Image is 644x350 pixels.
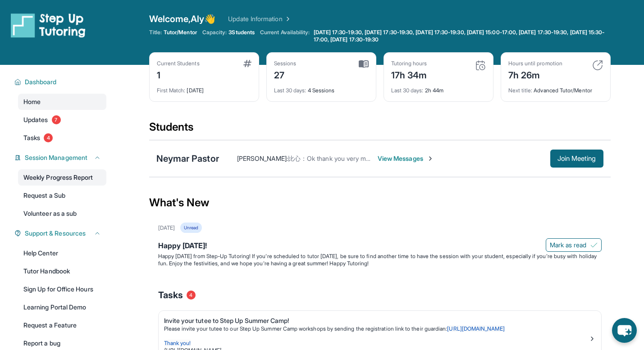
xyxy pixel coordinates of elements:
[612,318,637,343] button: chat-button
[158,289,183,301] span: Tasks
[158,240,602,253] div: Happy [DATE]!
[202,29,227,36] span: Capacity:
[557,156,596,161] span: Join Meeting
[378,154,434,163] span: View Messages
[592,60,603,71] img: card
[157,87,186,94] span: First Match :
[18,94,106,110] a: Home
[23,97,41,106] span: Home
[23,133,40,142] span: Tasks
[391,60,427,67] div: Tutoring hours
[427,155,434,162] img: Chevron-Right
[44,133,53,142] span: 4
[149,183,611,223] div: What's New
[18,317,106,333] a: Request a Feature
[157,82,251,94] div: [DATE]
[260,29,310,43] span: Current Availability:
[21,229,101,238] button: Support & Resources
[164,29,197,36] span: Tutor/Mentor
[18,205,106,222] a: Volunteer as a sub
[158,224,175,232] div: [DATE]
[391,87,424,94] span: Last 30 days :
[274,82,369,94] div: 4 Sessions
[274,60,297,67] div: Sessions
[508,67,562,82] div: 7h 26m
[447,325,504,332] a: [URL][DOMAIN_NAME]
[149,120,611,140] div: Students
[23,115,48,124] span: Updates
[550,150,603,168] button: Join Meeting
[18,169,106,186] a: Weekly Progress Report
[164,340,191,346] span: Thank you!
[25,153,87,162] span: Session Management
[18,281,106,297] a: Sign Up for Office Hours
[18,299,106,315] a: Learning Portal Demo
[283,14,292,23] img: Chevron Right
[391,82,486,94] div: 2h 44m
[508,60,562,67] div: Hours until promotion
[274,67,297,82] div: 27
[157,60,200,67] div: Current Students
[359,60,369,68] img: card
[149,13,216,25] span: Welcome, Aly 👋
[25,229,86,238] span: Support & Resources
[18,263,106,279] a: Tutor Handbook
[18,112,106,128] a: Updates7
[243,60,251,67] img: card
[312,29,611,43] a: [DATE] 17:30-19:30, [DATE] 17:30-19:30, [DATE] 17:30-19:30, [DATE] 15:00-17:00, [DATE] 17:30-19:3...
[228,14,291,23] a: Update Information
[550,241,587,250] span: Mark as read
[18,187,106,204] a: Request a Sub
[21,153,101,162] button: Session Management
[149,29,162,36] span: Title:
[508,87,533,94] span: Next title :
[288,155,531,162] span: 比心：Ok thank you very much, happy night, until [DATE] first [DEMOGRAPHIC_DATA]
[475,60,486,71] img: card
[187,291,196,300] span: 4
[314,29,609,43] span: [DATE] 17:30-19:30, [DATE] 17:30-19:30, [DATE] 17:30-19:30, [DATE] 15:00-17:00, [DATE] 17:30-19:3...
[508,82,603,94] div: Advanced Tutor/Mentor
[164,325,589,332] p: Please invite your tutee to our Step Up Summer Camp workshops by sending the registration link to...
[546,238,602,252] button: Mark as read
[52,115,61,124] span: 7
[25,77,57,86] span: Dashboard
[156,152,219,165] div: Neymar Pastor
[157,67,200,82] div: 1
[237,155,288,162] span: [PERSON_NAME] :
[180,223,202,233] div: Unread
[164,316,589,325] div: Invite your tutee to Step Up Summer Camp!
[274,87,306,94] span: Last 30 days :
[21,77,101,86] button: Dashboard
[158,253,602,267] p: Happy [DATE] from Step-Up Tutoring! If you're scheduled to tutor [DATE], be sure to find another ...
[228,29,255,36] span: 3 Students
[391,67,427,82] div: 17h 34m
[11,13,86,38] img: logo
[18,245,106,261] a: Help Center
[18,130,106,146] a: Tasks4
[590,241,598,249] img: Mark as read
